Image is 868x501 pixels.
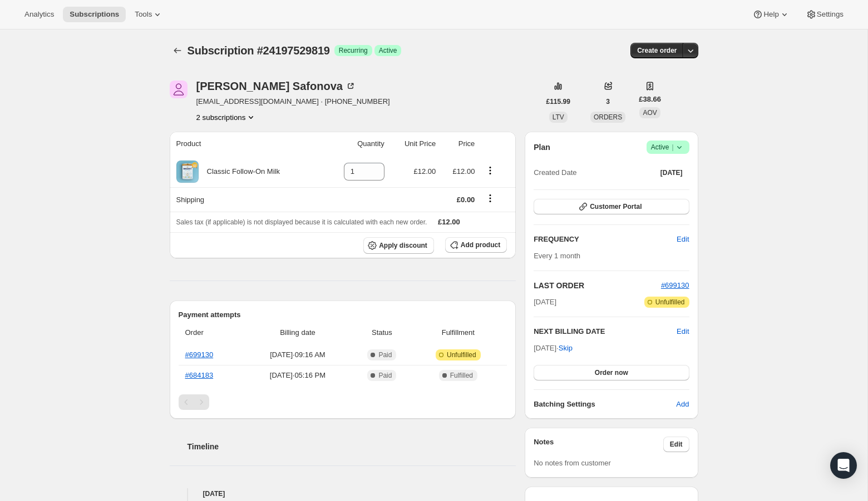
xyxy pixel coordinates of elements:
h4: [DATE] [170,488,516,499]
a: #684183 [185,371,214,379]
div: Open Intercom Messenger [830,452,857,479]
span: £38.66 [639,94,661,105]
span: Every 1 month [534,252,580,260]
h6: Batching Settings [534,399,676,410]
span: Active [651,142,685,153]
button: Customer Portal [534,199,689,214]
span: Customer Portal [590,202,642,211]
button: Subscriptions [63,7,126,22]
img: product img [176,161,199,183]
button: Order now [534,365,689,380]
button: Product actions [196,112,257,123]
span: AOV [643,109,657,117]
span: [EMAIL_ADDRESS][DOMAIN_NAME] · [PHONE_NUMBER] [196,96,390,107]
span: Unfulfilled [655,298,685,307]
span: Status [354,327,409,338]
h2: Payment attempts [179,309,507,320]
span: 3 [606,97,610,106]
button: Product actions [481,164,499,177]
th: Quantity [324,132,388,156]
button: #699130 [661,280,689,291]
button: Tools [128,7,170,22]
button: Add [669,395,696,413]
button: Subscriptions [170,43,185,58]
a: #699130 [185,350,214,359]
button: Add product [445,237,507,253]
span: Fulfillment [416,327,500,338]
button: Create order [630,43,683,58]
button: Help [746,7,796,22]
span: Help [763,10,778,19]
span: Subscription #24197529819 [188,44,330,57]
span: Billing date [247,327,348,338]
span: Edit [670,440,683,449]
button: Analytics [18,7,61,22]
button: Settings [799,7,850,22]
span: Created Date [534,167,576,178]
div: [PERSON_NAME] Safonova [196,81,356,92]
span: Recurring [339,46,368,55]
span: Apply discount [379,241,427,250]
span: Settings [817,10,844,19]
button: Shipping actions [481,192,499,204]
span: ORDERS [594,113,622,121]
span: LTV [553,113,564,121]
button: Edit [670,231,696,248]
th: Product [170,132,324,156]
span: [DATE] [660,168,683,177]
span: [DATE] · [534,344,573,352]
h2: LAST ORDER [534,280,661,291]
span: Paid [378,350,392,359]
button: Edit [663,437,689,452]
span: £115.99 [546,97,570,106]
h2: Timeline [188,441,516,452]
button: £115.99 [540,94,577,109]
span: [DATE] · 05:16 PM [247,370,348,381]
th: Unit Price [388,132,440,156]
span: £12.00 [453,167,475,176]
span: Fulfilled [450,371,473,380]
th: Shipping [170,187,324,212]
span: Tools [135,10,152,19]
span: Unfulfilled [447,350,476,359]
h3: Notes [534,437,663,452]
span: Skip [559,343,573,354]
span: Angelina Safonova [170,81,188,98]
span: | [672,143,673,152]
th: Order [179,320,244,345]
h2: NEXT BILLING DATE [534,326,677,337]
span: [DATE] · 09:16 AM [247,349,348,360]
a: #699130 [661,281,689,289]
span: Active [379,46,397,55]
button: Apply discount [363,237,434,254]
th: Price [439,132,478,156]
button: Edit [677,326,689,337]
span: Edit [677,234,689,245]
span: Add [676,399,689,410]
span: Analytics [24,10,54,19]
span: Sales tax (if applicable) is not displayed because it is calculated with each new order. [176,218,427,226]
span: £0.00 [457,196,475,204]
h2: FREQUENCY [534,234,677,245]
span: Create order [637,46,677,55]
div: Classic Follow-On Milk [199,166,280,177]
button: Skip [552,339,579,357]
span: Add product [461,241,500,249]
span: Paid [378,371,392,380]
button: 3 [599,94,617,109]
nav: Pagination [179,394,507,410]
h2: Plan [534,142,550,153]
span: No notes from customer [534,459,611,467]
span: £12.00 [413,167,436,176]
button: [DATE] [654,165,689,181]
span: Subscriptions [70,10,119,19]
span: Order now [595,368,628,377]
span: £12.00 [438,218,460,226]
span: [DATE] [534,297,556,308]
